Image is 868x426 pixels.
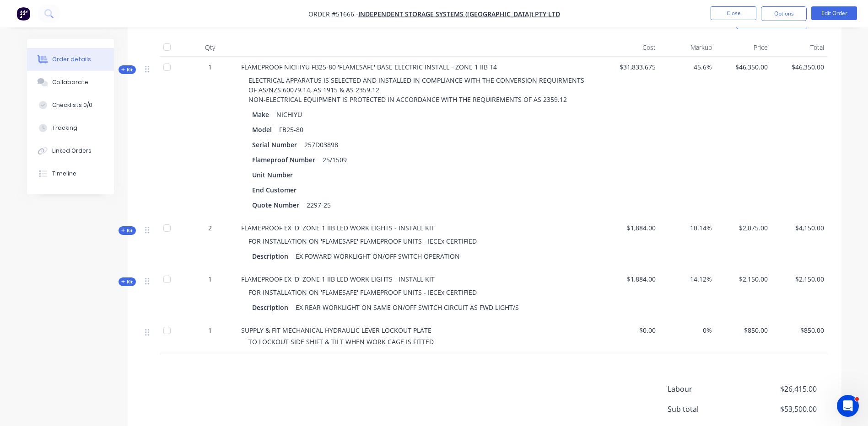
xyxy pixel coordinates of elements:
button: Timeline [27,162,114,185]
div: Flameproof Number [252,153,319,166]
div: Model [252,123,275,136]
span: $2,075.00 [719,223,768,233]
div: Serial Number [252,138,301,151]
div: Checklists 0/0 [52,101,92,109]
div: Collaborate [52,78,88,86]
button: Edit Order [811,6,857,20]
div: Description [252,301,292,314]
span: $46,350.00 [775,62,824,72]
span: $26,415.00 [749,383,816,394]
div: Cost [604,38,660,57]
span: 45.6% [663,62,712,72]
div: NICHIYU [273,108,306,121]
div: Tracking [52,124,77,132]
img: Factory [16,7,30,21]
div: FB25-80 [275,123,307,136]
div: Order details [52,55,91,64]
button: Collaborate [27,71,114,94]
div: Quote Number [252,198,303,212]
span: Kit [121,227,133,234]
span: 1 [208,274,212,284]
span: FOR INSTALLATION ON 'FLAMESAFE' FLAMEPROOF UNITS - IECEx CERTIFIED [248,237,477,245]
button: Tracking [27,117,114,139]
span: Sub total [668,404,749,415]
span: $850.00 [719,325,768,335]
span: 10.14% [663,223,712,233]
span: 1 [208,62,212,72]
span: SUPPLY & FIT MECHANICAL HYDRAULIC LEVER LOCKOUT PLATE [241,326,431,335]
div: 25/1509 [319,153,350,166]
span: $2,150.00 [775,274,824,284]
button: Order details [27,48,114,71]
button: Options [761,6,807,21]
span: $46,350.00 [719,62,768,72]
span: Labour [668,383,749,394]
span: 1 [208,325,212,335]
div: Make [252,108,273,121]
div: Description [252,250,292,263]
div: Unit Number [252,168,297,181]
span: FLAMEPROOF EX 'D' ZONE 1 IIB LED WORK LIGHTS - INSTALL KIT [241,224,435,232]
div: Price [716,38,772,57]
div: EX FOWARD WORKLIGHT ON/OFF SWITCH OPERATION [292,250,464,263]
span: FOR INSTALLATION ON 'FLAMESAFE' FLAMEPROOF UNITS - IECEx CERTIFIED [248,288,477,297]
a: INDEPENDENT STORAGE SYSTEMS ([GEOGRAPHIC_DATA]) PTY LTD [358,10,560,18]
div: 257D03898 [301,138,342,151]
span: $31,833.675 [607,62,656,72]
span: 2 [208,223,212,233]
div: EX REAR WORKLIGHT ON SAME ON/OFF SWITCH CIRCUIT AS FWD LIGHT/S [292,301,523,314]
div: Markup [659,38,716,57]
div: Kit [119,277,136,286]
div: Qty [183,38,237,57]
span: Kit [121,66,133,73]
span: FLAMEPROOF EX 'D' ZONE 1 IIB LED WORK LIGHTS - INSTALL KIT [241,275,435,283]
div: Timeline [52,170,76,178]
span: $53,500.00 [749,404,816,415]
span: 14.12% [663,274,712,284]
button: Checklists 0/0 [27,94,114,117]
span: TO LOCKOUT SIDE SHIFT & TILT WHEN WORK CAGE IS FITTED [248,337,434,346]
button: Linked Orders [27,139,114,162]
span: ELECTRICAL APPARATUS IS SELECTED AND INSTALLED IN COMPLIANCE WITH THE CONVERSION REQUIRMENTS OF A... [248,76,586,104]
span: $850.00 [775,325,824,335]
div: Total [771,38,828,57]
div: Kit [119,226,136,235]
span: $1,884.00 [607,274,656,284]
iframe: Intercom live chat [837,395,859,417]
span: Order #51666 - [308,10,358,18]
div: Linked Orders [52,147,92,155]
span: $1,884.00 [607,223,656,233]
span: $0.00 [607,325,656,335]
div: Kit [119,65,136,74]
div: 2297-25 [303,198,334,212]
span: 0% [663,325,712,335]
div: End Customer [252,183,300,197]
span: Kit [121,278,133,285]
span: FLAMEPROOF NICHIYU FB25-80 'FLAMESAFE' BASE ELECTRIC INSTALL - ZONE 1 IIB T4 [241,63,497,71]
button: Close [711,6,756,20]
span: $4,150.00 [775,223,824,233]
span: $2,150.00 [719,274,768,284]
